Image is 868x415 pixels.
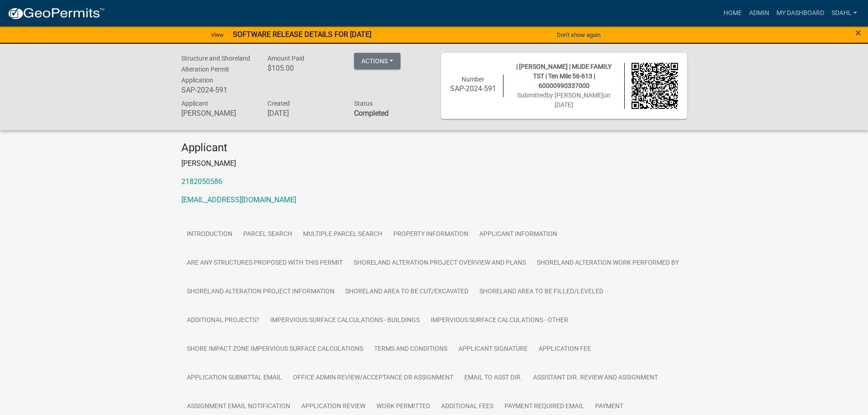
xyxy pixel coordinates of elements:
[773,5,828,22] a: My Dashboard
[354,53,401,69] button: Actions
[528,364,663,393] a: Assistant Dir. Review and Assignment
[828,5,861,22] a: sdahl
[369,335,453,364] a: Terms and Conditions
[459,364,528,393] a: Email to Asst Dir.
[238,220,298,249] a: Parcel search
[450,84,497,93] h6: SAP-2024-591
[546,92,603,99] span: by [PERSON_NAME]
[181,335,369,364] a: Shore Impact Zone Impervious Surface Calculations
[474,277,609,307] a: Shoreland Area to be Filled/Leveled
[181,141,687,154] h4: Applicant
[531,249,684,278] a: Shoreland Alteration Work Performed By
[474,220,563,249] a: Applicant Information
[354,100,373,107] span: Status
[462,76,484,83] span: Number
[348,249,531,278] a: Shoreland Alteration Project Overview and Plans
[720,5,745,22] a: Home
[265,306,425,335] a: Impervious Surface Calculations - Buildings
[181,109,254,118] h6: [PERSON_NAME]
[181,195,296,204] a: [EMAIL_ADDRESS][DOMAIN_NAME]
[516,63,611,89] span: | [PERSON_NAME] | MUDE FAMILY TST | Ten Mile 56-613 | 60000990337000
[181,364,288,393] a: Application Submittal Email
[181,249,348,278] a: Are any Structures Proposed with this Permit
[855,26,861,39] span: ×
[632,63,678,109] img: QR code
[267,55,304,62] span: Amount Paid
[181,55,250,84] span: Structure and Shoreland Alteration Permit Application
[181,100,208,107] span: Applicant
[425,306,574,335] a: Impervious Surface Calculations - Other
[855,27,861,38] button: Close
[207,27,227,42] a: View
[233,30,371,39] strong: SOFTWARE RELEASE DETAILS FOR [DATE]
[340,277,474,307] a: Shoreland Area to be Cut/Excavated
[553,27,604,42] button: Don't show again
[181,277,340,307] a: Shoreland Alteration Project Information
[745,5,773,22] a: Admin
[298,220,388,249] a: Multiple Parcel Search
[181,158,687,169] p: [PERSON_NAME]
[267,100,290,107] span: Created
[517,92,611,108] span: Submitted on [DATE]
[354,109,389,118] strong: Completed
[181,177,222,186] a: 2182050586
[533,335,596,364] a: Application Fee
[181,220,238,249] a: Introduction
[388,220,474,249] a: Property Information
[181,306,265,335] a: Additional Projects?
[181,86,254,94] h6: SAP-2024-591
[267,64,340,72] h6: $105.00
[288,364,459,393] a: Office Admin Review/Acceptance or Assignment
[453,335,533,364] a: Applicant Signature
[267,109,340,118] h6: [DATE]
